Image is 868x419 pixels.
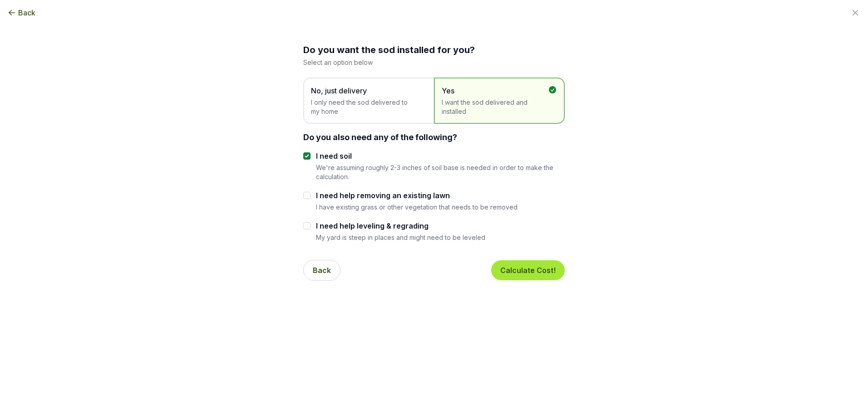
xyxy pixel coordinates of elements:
div: Do you also need any of the following? [303,131,565,143]
label: I need soil [316,151,565,161]
p: Select an option below [303,58,565,67]
p: My yard is steep in places and might need to be leveled [316,233,485,242]
span: Yes [442,85,548,96]
span: I only need the sod delivered to my home [311,98,417,116]
label: I need help leveling & regrading [316,220,485,231]
span: I want the sod delivered and installed [442,98,548,116]
h2: Do you want the sod installed for you? [303,44,565,56]
span: Back [18,7,35,18]
p: I have existing grass or other vegetation that needs to be removed [316,203,518,211]
label: I need help removing an existing lawn [316,190,518,201]
button: Back [7,7,35,18]
p: We're assuming roughly 2-3 inches of soil base is needed in order to make the calculation. [316,163,565,181]
span: No, just delivery [311,85,417,96]
button: Calculate Cost! [491,260,565,280]
button: Back [303,260,340,281]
